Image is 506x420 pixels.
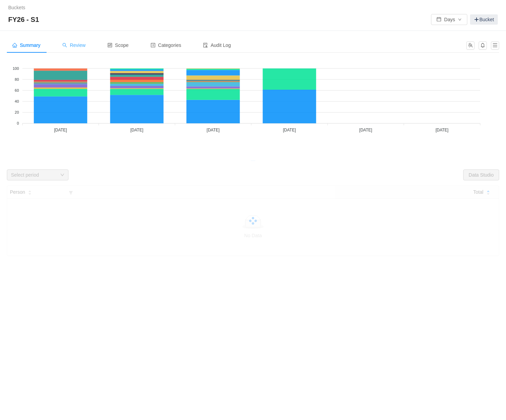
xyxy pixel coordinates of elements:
[12,42,40,48] span: Summary
[62,42,86,48] span: Review
[491,41,499,50] button: icon: menu
[15,77,19,81] tspan: 80
[8,5,25,10] a: Buckets
[203,42,231,48] span: Audit Log
[431,14,467,25] button: icon: calendarDaysicon: down
[17,121,19,125] tspan: 0
[107,42,129,48] span: Scope
[151,42,181,48] span: Categories
[435,128,448,132] tspan: [DATE]
[62,43,67,48] i: icon: search
[60,173,64,178] i: icon: down
[151,43,155,48] i: icon: profile
[8,14,43,25] span: FY26 - S1
[15,88,19,92] tspan: 60
[11,171,57,178] div: Select period
[130,128,143,132] tspan: [DATE]
[283,128,296,132] tspan: [DATE]
[54,128,67,132] tspan: [DATE]
[15,110,19,114] tspan: 20
[207,128,220,132] tspan: [DATE]
[12,43,17,48] i: icon: home
[13,66,19,71] tspan: 100
[203,43,208,48] i: icon: audit
[107,43,112,48] i: icon: control
[15,99,19,103] tspan: 40
[359,128,372,132] tspan: [DATE]
[479,41,487,50] button: icon: bell
[466,41,475,50] button: icon: team
[470,14,498,25] a: Bucket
